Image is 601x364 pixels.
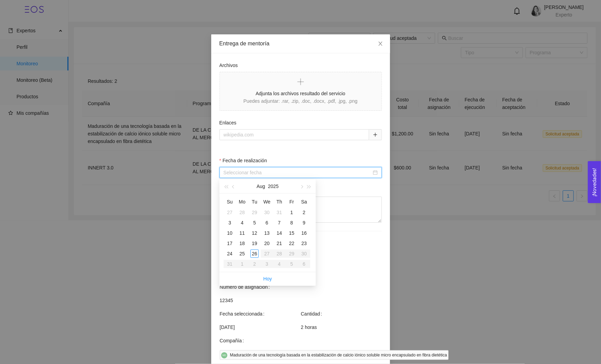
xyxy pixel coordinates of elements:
[219,240,382,249] h4: Asesoría de negocios - CAM
[220,283,273,291] span: Número de asignación
[301,323,382,331] span: 2 horas
[378,41,383,46] span: close
[219,186,290,194] label: Comentarios para la Compañía
[220,270,279,277] span: Emprendimiento de negocios
[224,169,372,176] input: Fecha de realización
[297,78,305,86] span: plus
[223,354,226,356] span: MD
[219,119,237,126] label: Enlaces
[244,98,358,104] span: Puedes adjuntar: .rar, .zip, .doc, .docx, .pdf, .jpg, .png
[220,337,247,344] span: Compañía
[230,352,447,359] div: Maduración de una tecnología basada en la estabilización de calcio iónico soluble micro encapsula...
[301,310,325,318] span: Cantidad
[373,132,378,137] span: plus
[220,310,267,318] span: Fecha seleccionada
[220,297,382,304] span: 12345
[219,62,238,69] label: Archivos
[220,72,382,110] span: Adjunta los archivos resultado del servicioPuedes adjuntar: .rar, .zip, .doc, .docx, .pdf, .jpg, ...
[244,90,358,97] span: Adjunta los archivos resultado del servicio
[588,161,601,203] button: Open Feedback Widget
[219,197,382,223] textarea: Comentarios para la Compañía
[220,256,246,264] span: Categoría
[219,129,369,140] input: wikipedia.com
[219,40,382,47] div: Entrega de mentoría
[219,157,267,164] label: Fecha de realización
[220,323,300,331] span: [DATE]
[371,34,390,54] button: Close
